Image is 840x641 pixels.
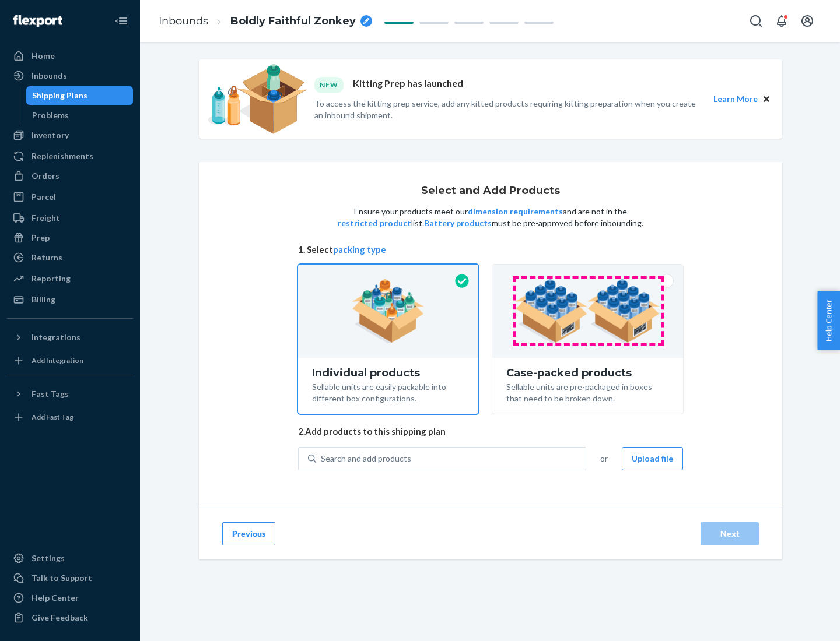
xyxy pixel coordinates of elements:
button: Battery products [424,217,492,229]
div: Next [710,528,749,540]
span: 2. Add products to this shipping plan [298,425,683,438]
img: case-pack.59cecea509d18c883b923b81aeac6d0b.png [515,279,660,343]
a: Add Fast Tag [7,408,133,427]
button: restricted product [338,217,411,229]
a: Inbounds [7,66,133,85]
button: Close [760,93,773,105]
h1: Select and Add Products [421,185,560,197]
div: Integrations [32,332,80,343]
div: Case-packed products [506,367,669,379]
div: Billing [32,294,55,305]
div: Fast Tags [32,388,69,400]
a: Inbounds [159,15,208,27]
a: Inventory [7,126,133,145]
a: Reporting [7,269,133,288]
p: Kitting Prep has launched [353,77,463,93]
a: Settings [7,549,133,568]
button: Learn More [713,93,758,105]
button: Upload file [622,447,683,470]
a: Talk to Support [7,569,133,587]
a: Home [7,47,133,65]
div: NEW [314,77,344,93]
a: Help Center [7,589,133,607]
a: Shipping Plans [26,86,134,105]
button: Previous [222,522,275,545]
div: Prep [32,232,50,244]
img: individual-pack.facf35554cb0f1810c75b2bd6df2d64e.png [352,279,425,343]
span: 1. Select [298,244,683,256]
div: Search and add products [321,453,411,464]
div: Help Center [32,592,79,604]
button: Next [701,522,759,545]
div: Problems [32,110,69,121]
a: Parcel [7,188,133,206]
ol: breadcrumbs [149,4,381,38]
div: Freight [32,212,60,224]
div: Shipping Plans [32,90,87,101]
div: Give Feedback [32,612,88,624]
span: Boldly Faithful Zonkey [230,14,356,29]
button: Integrations [7,328,133,347]
div: Home [32,50,55,62]
div: Parcel [32,191,56,203]
button: packing type [333,244,386,256]
div: Replenishments [32,150,93,162]
div: Inbounds [32,70,67,82]
a: Add Integration [7,351,133,370]
div: Individual products [312,367,464,379]
a: Freight [7,209,133,227]
p: To access the kitting prep service, add any kitted products requiring kitting preparation when yo... [314,98,703,121]
button: dimension requirements [468,206,563,217]
div: Orders [32,170,60,182]
a: Problems [26,106,134,125]
button: Open account menu [796,9,819,33]
img: Flexport logo [13,15,62,27]
div: Returns [32,252,62,263]
div: Sellable units are easily packable into different box configurations. [312,379,464,404]
span: or [600,453,608,464]
div: Reporting [32,273,71,284]
p: Ensure your products meet our and are not in the list. must be pre-approved before inbounding. [337,206,645,229]
div: Inventory [32,129,69,141]
a: Returns [7,248,133,267]
button: Help Center [817,291,840,350]
a: Replenishments [7,147,133,165]
a: Billing [7,290,133,309]
button: Fast Tags [7,385,133,403]
div: Add Fast Tag [32,412,73,422]
div: Add Integration [32,355,83,365]
a: Orders [7,167,133,185]
button: Give Feedback [7,608,133,627]
div: Settings [32,552,65,564]
div: Sellable units are pre-packaged in boxes that need to be broken down. [506,379,669,404]
button: Open notifications [770,9,793,33]
button: Close Navigation [110,9,133,33]
div: Talk to Support [32,572,92,584]
button: Open Search Box [744,9,768,33]
a: Prep [7,228,133,247]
